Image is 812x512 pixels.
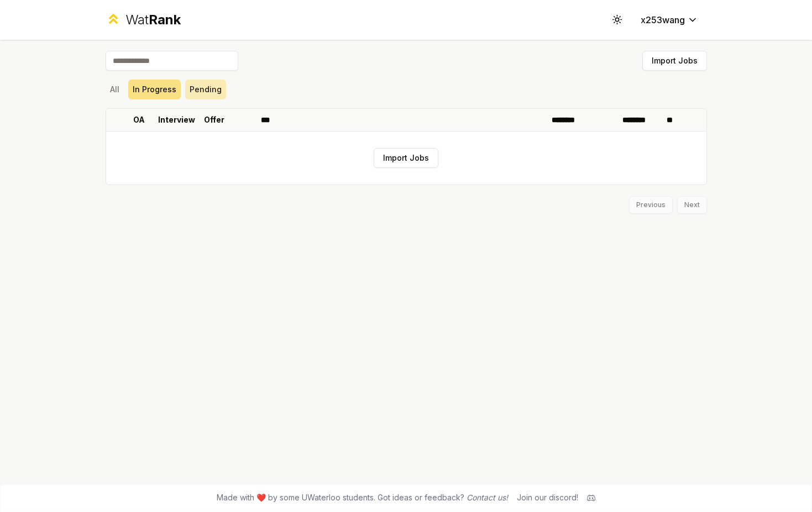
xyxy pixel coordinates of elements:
[125,11,181,29] div: Wat
[128,80,181,99] button: In Progress
[204,114,224,125] p: Offer
[106,11,181,29] a: WatRank
[642,51,707,71] button: Import Jobs
[641,13,685,27] span: x253wang
[133,114,145,125] p: OA
[185,80,226,99] button: Pending
[149,12,181,28] span: Rank
[632,10,707,30] button: x253wang
[217,492,508,503] span: Made with ❤️ by some UWaterloo students. Got ideas or feedback?
[374,148,438,168] button: Import Jobs
[517,492,578,503] div: Join our discord!
[158,114,195,125] p: Interview
[467,493,508,502] a: Contact us!
[106,80,124,99] button: All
